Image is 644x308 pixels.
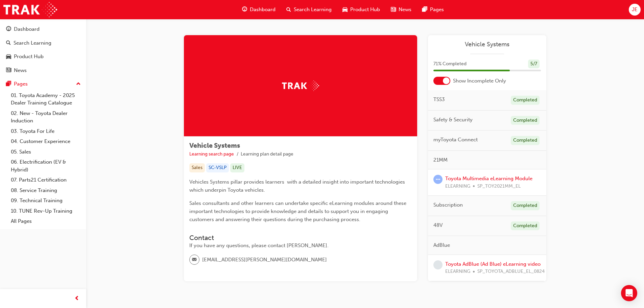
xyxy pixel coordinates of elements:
[433,175,443,184] span: learningRecordVerb_ATTEMPT-icon
[282,80,319,91] img: Trak
[433,260,443,269] span: learningRecordVerb_NONE-icon
[337,3,385,17] a: car-iconProduct Hub
[342,5,348,14] span: car-icon
[3,78,84,90] button: Pages
[8,216,84,227] a: All Pages
[621,285,637,301] div: Open Intercom Messenger
[189,234,412,242] h3: Contact
[8,147,84,157] a: 05. Sales
[3,37,84,49] a: Search Learning
[8,175,84,185] a: 07. Parts21 Certification
[433,156,448,164] span: 21MM
[433,60,467,68] span: 71 % Completed
[230,163,244,172] div: LIVE
[3,64,84,77] a: News
[8,126,84,137] a: 03. Toyota For Life
[385,3,417,17] a: news-iconNews
[629,4,641,16] button: JE
[477,183,521,190] span: SP_TOY2021MM_EL
[511,201,540,210] div: Completed
[6,81,11,87] span: pages-icon
[192,256,197,264] span: email-icon
[433,96,445,103] span: TSS3
[3,2,57,17] img: Trak
[3,23,84,35] a: Dashboard
[477,268,545,276] span: SP_TOYOTA_ADBLUE_EL_0824
[433,41,541,48] a: Vehicle Systems
[433,221,443,229] span: 48V
[422,5,427,14] span: pages-icon
[528,60,540,69] div: 5 / 7
[242,5,247,14] span: guage-icon
[14,80,28,88] div: Pages
[6,26,11,32] span: guage-icon
[294,6,332,14] span: Search Learning
[511,116,540,125] div: Completed
[237,3,281,17] a: guage-iconDashboard
[430,6,444,14] span: Pages
[14,67,27,74] div: News
[189,200,408,222] span: Sales consultants and other learners can undertake specific eLearning modules around these import...
[453,77,506,85] span: Show Incomplete Only
[202,256,327,264] span: [EMAIL_ADDRESS][PERSON_NAME][DOMAIN_NAME]
[445,268,470,276] span: ELEARNING
[417,3,449,17] a: pages-iconPages
[250,6,276,14] span: Dashboard
[433,201,463,209] span: Subscription
[3,22,84,78] button: DashboardSearch LearningProduct HubNews
[189,179,406,193] span: Vehicles Systems pillar provides learners with a detailed insight into important technologies whi...
[433,136,478,144] span: myToyota Connect
[511,96,540,105] div: Completed
[8,108,84,126] a: 02. New - Toyota Dealer Induction
[8,136,84,147] a: 04. Customer Experience
[3,50,84,63] a: Product Hub
[14,39,51,47] div: Search Learning
[241,150,293,158] li: Learning plan detail page
[189,142,240,149] span: Vehicle Systems
[445,261,541,267] a: Toyota AdBlue (Ad Blue) eLearning video
[6,54,11,60] span: car-icon
[8,157,84,175] a: 06. Electrification (EV & Hybrid)
[433,241,450,249] span: AdBlue
[8,195,84,206] a: 09. Technical Training
[511,221,540,231] div: Completed
[391,5,396,14] span: news-icon
[14,25,40,33] div: Dashboard
[445,183,470,190] span: ELEARNING
[399,6,411,14] span: News
[8,90,84,108] a: 01. Toyota Academy - 2025 Dealer Training Catalogue
[76,80,81,89] span: up-icon
[350,6,380,14] span: Product Hub
[511,136,540,145] div: Completed
[632,6,638,14] span: JE
[433,116,473,124] span: Safety & Security
[286,5,291,14] span: search-icon
[74,294,79,303] span: prev-icon
[6,40,11,46] span: search-icon
[281,3,337,17] a: search-iconSearch Learning
[14,53,44,61] div: Product Hub
[206,163,229,172] div: SC-VSLP
[8,185,84,196] a: 08. Service Training
[8,206,84,216] a: 10. TUNE Rev-Up Training
[189,242,412,250] div: If you have any questions, please contact [PERSON_NAME].
[6,68,11,74] span: news-icon
[189,151,234,157] a: Learning search page
[445,175,532,182] a: Toyota Multimedia eLearning Module
[189,163,205,172] div: Sales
